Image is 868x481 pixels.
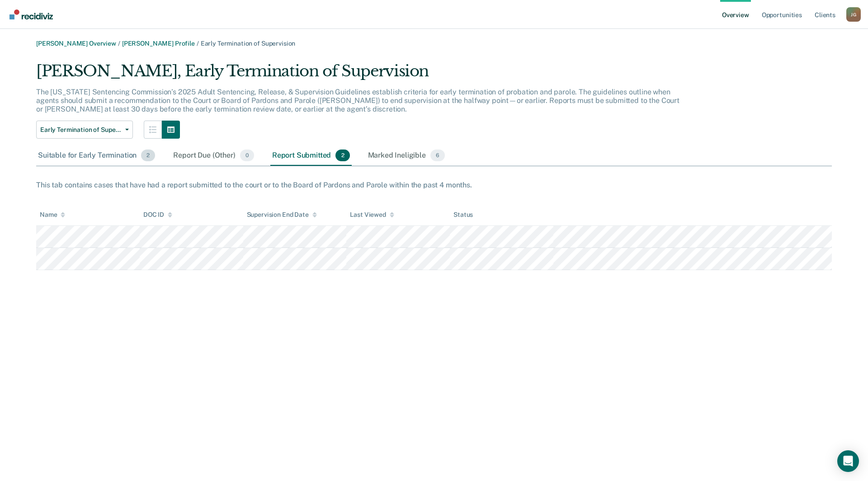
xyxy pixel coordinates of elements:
[141,149,155,161] span: 2
[366,146,447,166] div: Marked Ineligible6
[122,40,195,47] a: [PERSON_NAME] Profile
[270,146,352,166] div: Report Submitted2
[247,211,317,219] div: Supervision End Date
[143,211,172,219] div: DOC ID
[40,126,122,134] span: Early Termination of Supervision
[201,40,296,47] span: Early Termination of Supervision
[9,9,53,19] img: Recidiviz
[240,149,254,161] span: 0
[171,146,255,166] div: Report Due (Other)0
[846,7,861,22] div: J G
[350,211,394,219] div: Last Viewed
[40,211,65,219] div: Name
[36,62,687,88] div: [PERSON_NAME], Early Termination of Supervision
[36,88,679,113] p: The [US_STATE] Sentencing Commission’s 2025 Adult Sentencing, Release, & Supervision Guidelines e...
[36,146,157,166] div: Suitable for Early Termination2
[195,40,201,47] span: /
[453,211,473,219] div: Status
[116,40,122,47] span: /
[430,149,445,161] span: 6
[36,40,116,47] a: [PERSON_NAME] Overview
[36,181,832,189] div: This tab contains cases that have had a report submitted to the court or to the Board of Pardons ...
[36,121,133,139] button: Early Termination of Supervision
[846,7,861,22] button: Profile dropdown button
[837,450,859,472] div: Open Intercom Messenger
[335,149,349,161] span: 2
